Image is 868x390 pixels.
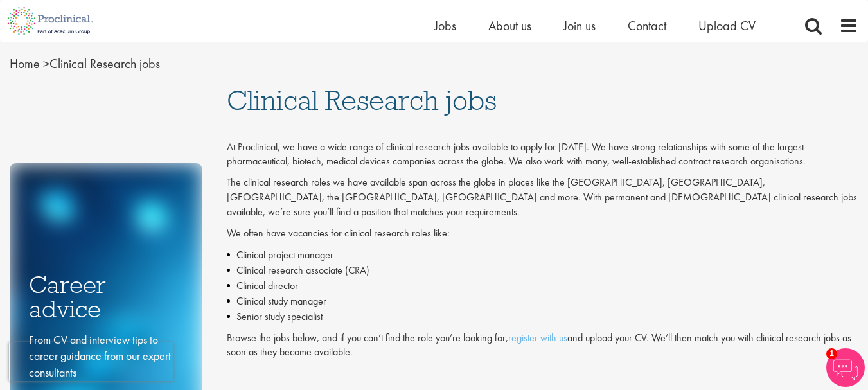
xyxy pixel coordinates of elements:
a: Join us [563,17,596,34]
p: At Proclinical, we have a wide range of clinical research jobs available to apply for [DATE]. We ... [227,140,858,170]
span: 1 [826,348,837,359]
li: Clinical study manager [227,294,858,309]
li: Clinical research associate (CRA) [227,263,858,278]
li: Clinical project manager [227,247,858,263]
a: register with us [508,331,567,344]
a: breadcrumb link to Home [10,55,40,72]
iframe: reCAPTCHA [9,342,173,381]
a: Contact [628,17,666,34]
p: The clinical research roles we have available span across the globe in places like the [GEOGRAPHI... [227,175,858,220]
li: Senior study specialist [227,309,858,324]
img: Chatbot [826,348,865,387]
span: Clinical Research jobs [227,83,497,118]
p: We often have vacancies for clinical research roles like: [227,226,858,241]
a: Upload CV [698,17,756,34]
h3: Career advice [29,272,183,322]
li: Clinical director [227,278,858,294]
p: Browse the jobs below, and if you can’t find the role you’re looking for, and upload your CV. We’... [227,331,858,360]
a: About us [488,17,531,34]
span: Clinical Research jobs [10,55,160,72]
a: Jobs [434,17,456,34]
span: > [43,55,49,72]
